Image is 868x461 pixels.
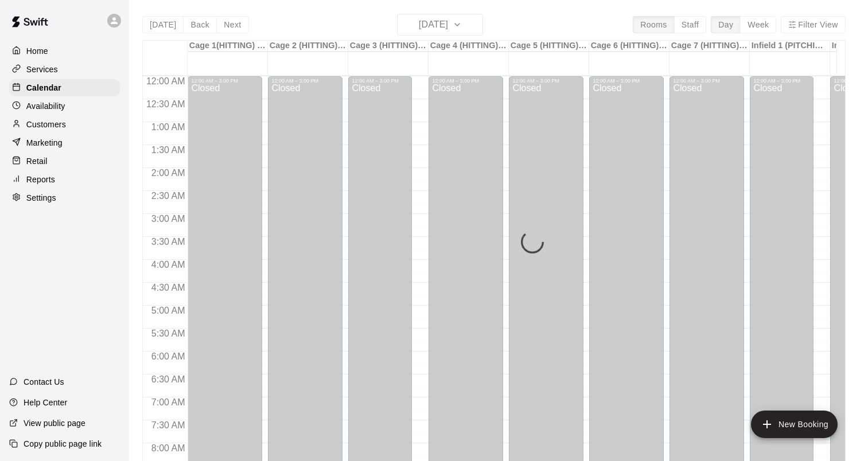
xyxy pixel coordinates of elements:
p: Customers [26,119,66,130]
div: Infield 1 (PITCHING) - TBK [750,41,830,52]
div: Cage 2 (HITTING)- Hit Trax - TBK [268,41,348,52]
a: Customers [9,116,120,133]
div: 12:00 AM – 3:00 PM [191,78,259,84]
div: Cage 5 (HITTING) - TBK [509,41,589,52]
p: Services [26,64,58,75]
a: Calendar [9,79,120,96]
div: Cage 6 (HITTING) - TBK [589,41,670,52]
a: Services [9,61,120,78]
a: Home [9,42,120,60]
span: 3:30 AM [149,237,188,247]
div: Cage 4 (HITTING) - TBK [429,41,509,52]
span: 7:00 AM [149,397,188,407]
div: 12:00 AM – 3:00 PM [271,78,339,84]
p: View public page [24,417,85,429]
span: 5:30 AM [149,329,188,338]
p: Copy public page link [24,438,102,450]
div: 12:00 AM – 3:00 PM [432,78,500,84]
div: 12:00 AM – 3:00 PM [352,78,408,84]
span: 5:00 AM [149,306,188,315]
span: 8:00 AM [149,443,188,453]
a: Retail [9,153,120,170]
a: Settings [9,189,120,206]
span: 1:00 AM [149,122,188,132]
span: 6:00 AM [149,351,188,361]
a: Marketing [9,134,120,151]
p: Contact Us [24,376,64,388]
span: 3:00 AM [149,214,188,224]
p: Settings [26,192,56,204]
span: 7:30 AM [149,420,188,430]
span: 1:30 AM [149,145,188,155]
p: Home [26,45,48,57]
div: 12:00 AM – 3:00 PM [753,78,810,84]
span: 2:30 AM [149,191,188,201]
div: 12:00 AM – 3:00 PM [673,78,741,84]
p: Reports [26,174,55,185]
p: Availability [26,100,65,112]
p: Help Center [24,397,67,408]
a: Availability [9,97,120,115]
div: 12:00 AM – 3:00 PM [593,78,660,84]
div: Cage 7 (HITTING) - TBK [670,41,750,52]
p: Calendar [26,82,61,93]
span: 4:00 AM [149,260,188,269]
span: 2:00 AM [149,168,188,178]
span: 6:30 AM [149,374,188,384]
div: Cage 3 (HITTING) - TBK [348,41,429,52]
span: 4:30 AM [149,283,188,292]
p: Retail [26,155,48,167]
span: 12:30 AM [143,99,188,109]
a: Reports [9,171,120,188]
button: add [751,411,838,438]
div: Cage 1(HITTING) - Hit Trax - TBK [188,41,268,52]
div: 12:00 AM – 3:00 PM [512,78,580,84]
p: Marketing [26,137,63,149]
span: 12:00 AM [143,76,188,86]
